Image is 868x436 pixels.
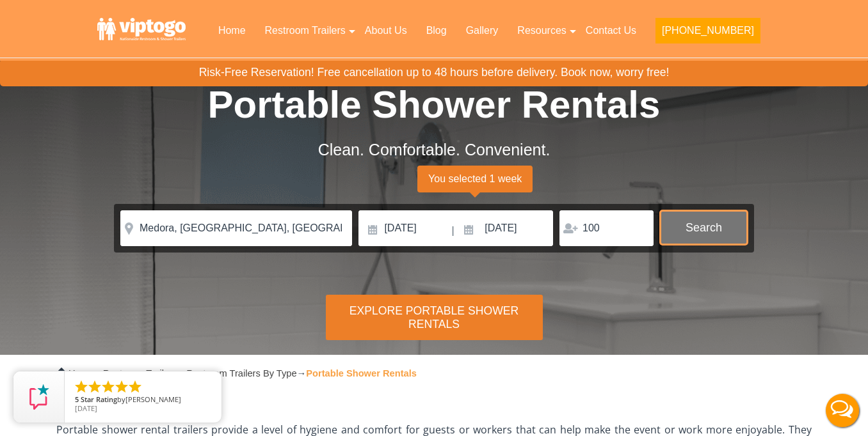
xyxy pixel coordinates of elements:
[208,83,661,126] span: Portable Shower Rentals
[209,17,255,45] a: Home
[326,295,543,340] div: Explore Portable Shower Rentals
[817,385,868,436] button: Live Chat
[75,403,97,413] span: [DATE]
[87,379,102,394] li: 
[355,17,417,45] a: About Us
[186,368,296,378] a: Restroom Trailers By Type
[456,17,508,45] a: Gallery
[81,394,117,404] span: Star Rating
[74,379,89,394] li: 
[68,368,417,378] span: → → →
[646,17,770,51] a: [PHONE_NUMBER]
[68,368,93,378] a: Home
[452,210,454,251] span: |
[318,141,551,159] span: Clean. Comfortable. Convenient.
[114,379,129,394] li: 
[103,368,177,378] a: Restroom Trailers
[75,396,211,405] span: by
[26,384,52,410] img: Review Rating
[306,368,417,378] strong: Portable Shower Rentals
[255,17,355,45] a: Restroom Trailers
[120,210,352,246] input: Where do you need your trailer?
[508,17,575,45] a: Resources
[125,394,181,404] span: [PERSON_NAME]
[75,394,79,404] span: 5
[655,18,760,43] button: [PHONE_NUMBER]
[127,379,143,394] li: 
[100,379,116,394] li: 
[358,210,450,246] input: Delivery
[417,17,456,45] a: Blog
[456,210,553,246] input: Pickup
[576,17,646,45] a: Contact Us
[417,166,533,192] span: You selected 1 week
[559,210,654,246] input: Persons
[660,210,748,245] button: Search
